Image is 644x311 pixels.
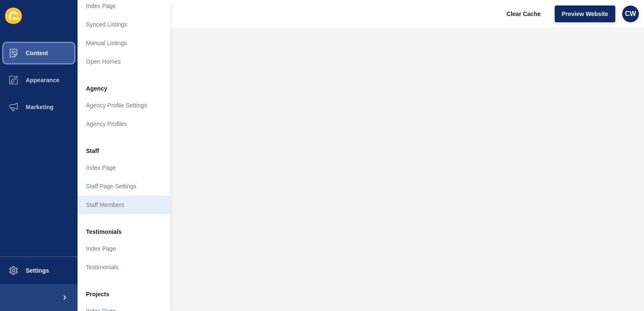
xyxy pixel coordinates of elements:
[78,34,170,52] a: Manual Listings
[78,115,170,133] a: Agency Profiles
[507,10,541,18] span: Clear Cache
[78,258,170,276] a: Testimonials
[78,177,170,196] a: Staff Page Settings
[562,10,608,18] span: Preview Website
[86,228,122,236] span: Testimonials
[78,15,170,34] a: Synced Listings
[555,5,615,22] button: Preview Website
[86,290,109,298] span: Projects
[78,52,170,71] a: Open Homes
[86,147,99,155] span: Staff
[499,5,548,22] button: Clear Cache
[78,158,170,177] a: Index Page
[78,96,170,115] a: Agency Profile Settings
[86,84,107,93] span: Agency
[78,196,170,214] a: Staff Members
[78,239,170,258] a: Index Page
[625,10,636,18] span: CW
